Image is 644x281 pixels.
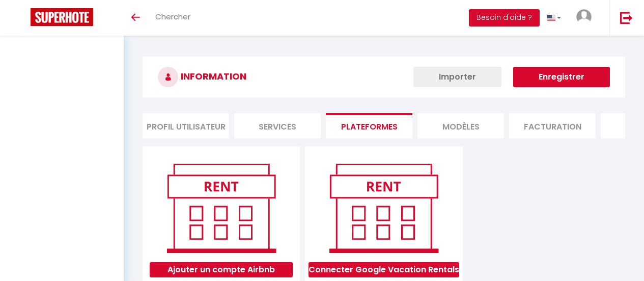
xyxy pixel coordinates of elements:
[326,113,412,138] li: Plateformes
[319,159,449,257] img: rent.png
[620,11,633,24] img: logout
[576,9,592,24] img: ...
[155,11,190,22] span: Chercher
[513,67,610,87] button: Enregistrer
[309,262,459,277] button: Connecter Google Vacation Rentals
[413,67,501,87] button: Importer
[143,113,229,138] li: Profil Utilisateur
[156,159,286,257] img: rent.png
[234,113,321,138] li: Services
[143,57,625,97] h3: INFORMATION
[509,113,596,138] li: Facturation
[469,9,540,27] button: Besoin d'aide ?
[417,113,504,138] li: MODÈLES
[31,8,93,26] img: Super Booking
[150,262,293,277] button: Ajouter un compte Airbnb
